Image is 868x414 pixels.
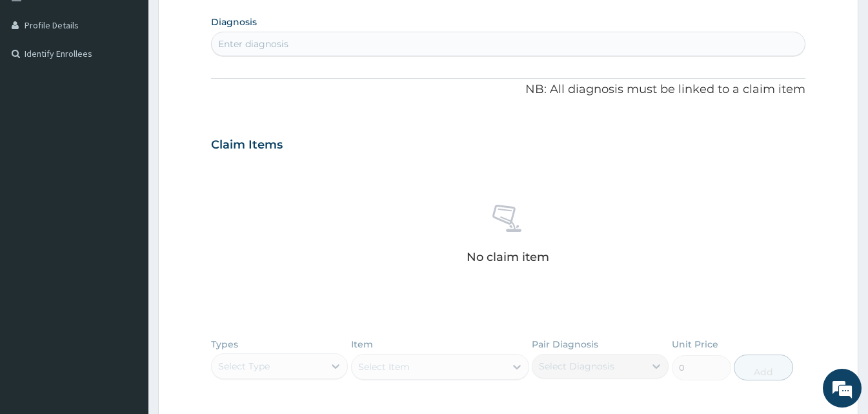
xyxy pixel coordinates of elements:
h3: Claim Items [211,138,283,152]
div: Minimize live chat window [212,6,243,37]
img: d_794563401_company_1708531726252_794563401 [24,65,52,97]
span: We're online! [75,125,178,255]
textarea: Type your message and hit 'Enter' [6,276,246,322]
label: Diagnosis [211,16,257,28]
p: No claim item [467,251,549,264]
div: Chat with us now [67,72,217,89]
div: Enter diagnosis [218,37,288,50]
p: NB: All diagnosis must be linked to a claim item [211,81,805,98]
